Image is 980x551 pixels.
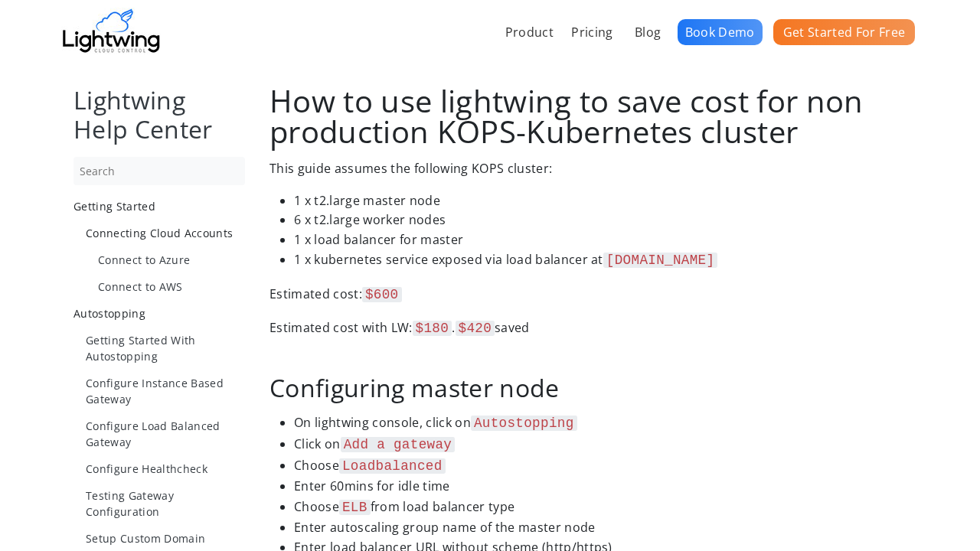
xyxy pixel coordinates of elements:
a: Connect to Azure [98,252,245,268]
a: Connect to AWS [98,279,245,295]
p: Estimated cost: [269,284,906,305]
code: Add a gateway [341,437,456,452]
li: 1 x t2.large master node [294,191,906,211]
code: $420 [456,321,495,336]
li: 1 x load balancer for master [294,230,906,250]
a: Book Demo [678,19,763,45]
a: Blog [629,15,666,49]
li: Enter autoscaling group name of the master node [294,518,906,538]
h2: Configuring master node [269,376,906,400]
li: Click on [294,434,906,455]
span: Connecting Cloud Accounts [86,226,233,240]
a: Get Started For Free [773,19,915,45]
a: Configure Instance Based Gateway [86,375,245,407]
li: On lightwing console, click on [294,412,906,434]
h1: How to use lightwing to save cost for non production KOPS-Kubernetes cluster [269,86,906,147]
a: Configure Load Balanced Gateway [86,418,245,450]
a: Testing Gateway Configuration [86,487,245,520]
a: Setup Custom Domain [86,530,245,546]
li: Choose [294,455,906,477]
li: Enter 60mins for idle time [294,477,906,497]
input: Search [73,157,245,185]
code: Autostopping [471,416,577,431]
a: Getting Started With Autostopping [86,332,245,364]
span: Autostopping [73,306,145,321]
p: This guide assumes the following KOPS cluster: [269,159,906,179]
li: 1 x kubernetes service exposed via load balancer at [294,249,906,271]
li: 6 x t2.large worker nodes [294,210,906,230]
code: Loadbalanced [339,458,446,474]
a: Lightwing Help Center [73,83,213,145]
span: Getting Started [73,199,155,214]
code: $600 [362,287,402,302]
code: $180 [413,321,452,336]
a: Configure Healthcheck [86,461,245,477]
code: [DOMAIN_NAME] [603,253,718,268]
p: Estimated cost with LW: . saved [269,318,906,339]
a: Pricing [566,15,618,49]
code: ELB [339,500,371,515]
a: Product [500,15,559,49]
li: Choose from load balancer type [294,497,906,518]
